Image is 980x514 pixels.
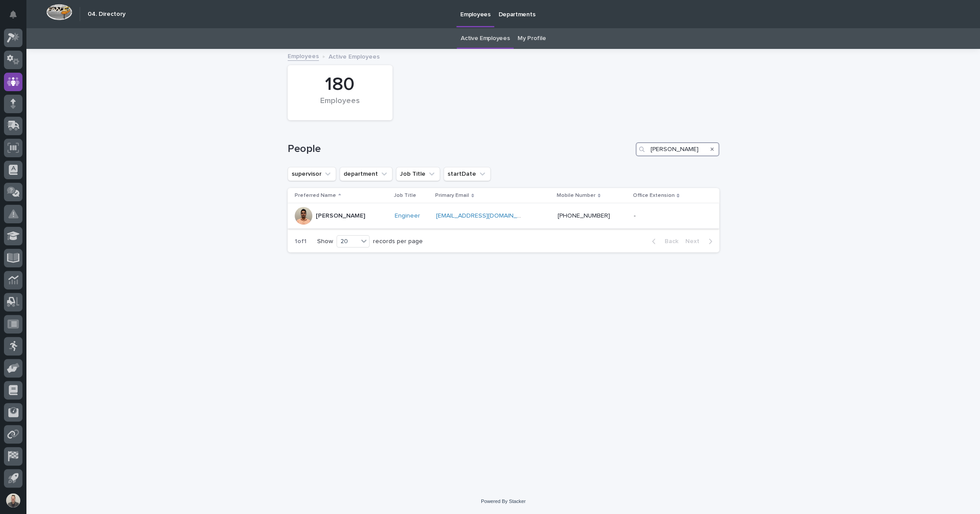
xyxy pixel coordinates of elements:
a: My Profile [518,28,546,49]
div: 180 [303,74,377,96]
span: Back [659,238,678,244]
div: Notifications [11,11,22,25]
p: Preferred Name [295,191,336,200]
p: Active Employees [329,51,380,61]
a: Engineer [395,212,420,220]
button: Job Title [396,167,440,181]
a: [EMAIL_ADDRESS][DOMAIN_NAME] [436,213,536,219]
img: Workspace Logo [46,4,72,20]
span: Next [685,238,705,244]
p: Show [317,238,333,245]
button: users-avatar [4,491,22,510]
p: records per page [373,238,423,245]
a: Active Employees [461,28,510,49]
a: [PHONE_NUMBER] [558,213,610,219]
button: Notifications [4,5,22,24]
a: Powered By Stacker [481,499,525,504]
p: Office Extension [632,191,674,200]
button: startDate [444,167,491,181]
p: [PERSON_NAME] [316,212,365,220]
p: - [633,211,637,220]
div: 20 [337,237,358,246]
a: Employees [288,51,319,61]
p: Primary Email [435,191,469,200]
tr: [PERSON_NAME]Engineer [EMAIL_ADDRESS][DOMAIN_NAME] [PHONE_NUMBER]-- [288,203,719,229]
p: 1 of 1 [288,231,314,252]
input: Search [636,142,719,156]
button: Back [645,237,682,245]
h2: 04. Directory [88,11,126,18]
button: department [340,167,392,181]
button: supervisor [288,167,336,181]
h1: People [288,143,632,155]
p: Mobile Number [557,191,595,200]
p: Job Title [394,191,416,200]
button: Next [682,237,719,245]
div: Employees [303,96,377,115]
